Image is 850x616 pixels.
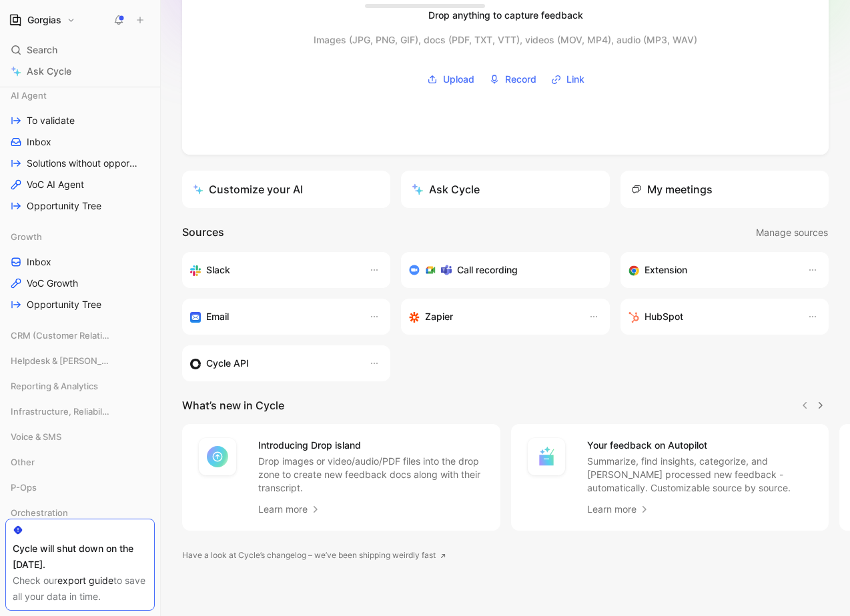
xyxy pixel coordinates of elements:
[13,541,147,573] div: Cycle will shut down on the [DATE].
[5,477,155,497] div: P-Ops
[206,355,249,371] h3: Cycle API
[645,262,687,278] h3: Extension
[27,114,75,127] span: To validate
[190,262,356,278] div: Sync your customers, send feedback and get updates in Slack
[11,481,37,494] span: P-Ops
[443,71,474,87] span: Upload
[5,196,155,216] a: Opportunity Tree
[5,111,155,131] a: To validate
[5,376,155,400] div: Reporting & Analytics
[182,224,224,241] h2: Sources
[5,61,155,81] a: Ask Cycle
[5,273,155,293] a: VoC Growth
[206,262,230,278] h3: Slack
[5,351,155,375] div: Helpdesk & [PERSON_NAME], Rules, and Views
[566,71,584,87] span: Link
[27,42,57,58] span: Search
[11,329,111,342] span: CRM (Customer Relationship Management)
[587,501,650,517] a: Learn more
[628,262,794,278] div: Capture feedback from anywhere on the web
[5,40,155,60] div: Search
[27,157,138,170] span: Solutions without opportunity
[13,573,147,605] div: Check our to save all your data in time.
[505,71,536,87] span: Record
[314,32,697,48] div: Images (JPG, PNG, GIF), docs (PDF, TXT, VTT), videos (MOV, MP4), audio (MP3, WAV)
[11,354,113,367] span: Helpdesk & [PERSON_NAME], Rules, and Views
[5,452,155,472] div: Other
[401,171,609,208] button: Ask Cycle
[182,397,284,413] h2: What’s new in Cycle
[5,227,155,247] div: Growth
[193,181,303,197] div: Customize your AI
[258,437,484,453] h4: Introducing Drop island
[587,455,813,495] p: Summarize, find insights, categorize, and [PERSON_NAME] processed new feedback - automatically. C...
[457,262,518,278] h3: Call recording
[5,11,79,29] button: GorgiasGorgias
[425,309,453,325] h3: Zapier
[422,69,479,89] button: Upload
[5,295,155,315] a: Opportunity Tree
[11,89,47,102] span: AI Agent
[5,175,155,195] a: VoC AI Agent
[484,69,541,89] button: Record
[5,132,155,152] a: Inbox
[27,63,71,79] span: Ask Cycle
[5,227,155,315] div: GrowthInboxVoC GrowthOpportunity Tree
[587,437,813,453] h4: Your feedback on Autopilot
[409,262,590,278] div: Record & transcribe meetings from Zoom, Meet & Teams.
[546,69,589,89] button: Link
[258,501,321,517] a: Learn more
[5,401,155,425] div: Infrastructure, Reliability & Security (IRS)
[5,252,155,272] a: Inbox
[5,153,155,173] a: Solutions without opportunity
[428,7,583,23] div: Drop anything to capture feedback
[57,575,113,586] a: export guide
[27,178,84,191] span: VoC AI Agent
[11,455,35,469] span: Other
[5,427,155,451] div: Voice & SMS
[11,379,98,393] span: Reporting & Analytics
[182,549,446,562] a: Have a look at Cycle’s changelog – we’ve been shipping weirdly fast
[5,376,155,396] div: Reporting & Analytics
[182,171,390,208] a: Customize your AI
[27,298,101,311] span: Opportunity Tree
[27,199,101,213] span: Opportunity Tree
[409,309,574,325] div: Capture feedback from thousands of sources with Zapier (survey results, recordings, sheets, etc).
[5,85,155,216] div: AI AgentTo validateInboxSolutions without opportunityVoC AI AgentOpportunity Tree
[11,506,68,519] span: Orchestration
[206,309,229,325] h3: Email
[27,14,61,26] h1: Gorgias
[258,455,484,495] p: Drop images or video/audio/PDF files into the drop zone to create new feedback docs along with th...
[5,503,155,523] div: Orchestration
[755,224,829,241] button: Manage sources
[5,427,155,447] div: Voice & SMS
[631,181,713,197] div: My meetings
[412,181,480,197] div: Ask Cycle
[5,503,155,527] div: Orchestration
[756,225,828,241] span: Manage sources
[27,255,51,269] span: Inbox
[11,230,42,243] span: Growth
[11,405,111,418] span: Infrastructure, Reliability & Security (IRS)
[5,325,155,349] div: CRM (Customer Relationship Management)
[645,309,683,325] h3: HubSpot
[5,85,155,105] div: AI Agent
[27,277,78,290] span: VoC Growth
[190,355,356,371] div: Sync customers & send feedback from custom sources. Get inspired by our favorite use case
[5,477,155,501] div: P-Ops
[5,325,155,345] div: CRM (Customer Relationship Management)
[5,351,155,371] div: Helpdesk & [PERSON_NAME], Rules, and Views
[5,452,155,476] div: Other
[11,430,61,443] span: Voice & SMS
[27,135,51,149] span: Inbox
[5,401,155,421] div: Infrastructure, Reliability & Security (IRS)
[190,309,356,325] div: Forward emails to your feedback inbox
[9,13,22,27] img: Gorgias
